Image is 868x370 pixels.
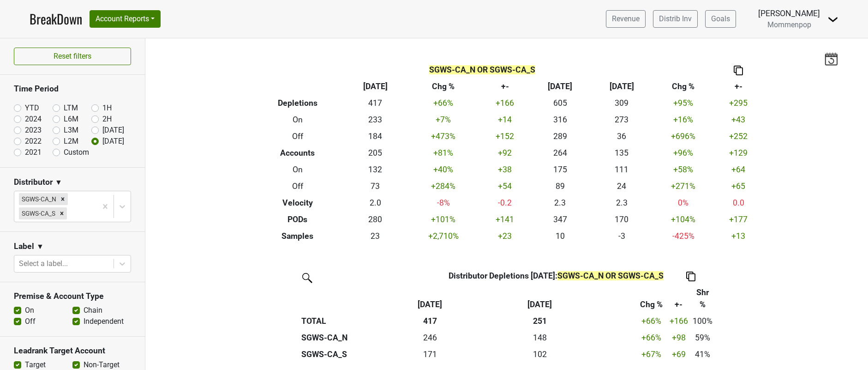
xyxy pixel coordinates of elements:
td: +64 [714,161,763,178]
td: 171.136 [415,346,444,363]
th: &nbsp;: activate to sort column ascending [299,284,415,313]
th: [DATE] [529,78,591,95]
td: +66 % [635,330,667,346]
td: +152 [480,128,529,145]
label: 1H [102,103,112,114]
td: 605 [529,95,591,111]
h3: Label [14,242,34,251]
td: +7 % [406,111,480,128]
label: Chain [84,305,102,316]
th: SGWS-CA_N [299,330,415,346]
th: Chg %: activate to sort column ascending [635,284,667,313]
td: +101 % [406,211,480,228]
span: ▼ [36,241,44,252]
th: Accounts [251,145,345,161]
th: 102.365 [444,346,635,363]
td: 23 [345,228,406,244]
th: Off [251,128,345,145]
td: 316 [529,111,591,128]
th: 148.259 [444,330,635,346]
td: 309 [591,95,652,111]
div: +98 [670,332,688,344]
td: 2.3 [591,194,652,211]
td: 280 [345,211,406,228]
td: 233 [345,111,406,128]
button: Account Reports [90,10,161,28]
td: +65 [714,178,763,194]
span: +166 [670,316,688,326]
td: 36 [591,128,652,145]
div: SGWS-CA_S [19,207,57,219]
div: 102 [447,348,633,360]
h3: Leadrank Target Account [14,346,131,356]
th: Chg % [406,78,480,95]
label: LTM [64,103,78,114]
td: +104 % [652,211,714,228]
h3: Time Period [14,84,131,94]
th: +- [714,78,763,95]
td: +14 [480,111,529,128]
td: +95 % [652,95,714,111]
td: +81 % [406,145,480,161]
label: Off [25,316,36,327]
td: 100% [690,313,715,330]
td: +67 % [635,346,667,363]
th: +- [480,78,529,95]
h3: Distributor [14,177,53,187]
img: filter [299,270,314,285]
td: 417 [345,95,406,111]
td: 0 % [652,194,714,211]
label: 2023 [25,125,42,136]
td: 205 [345,145,406,161]
td: 184 [345,128,406,145]
th: 417 [415,313,444,330]
img: Copy to clipboard [686,272,695,281]
span: ▼ [55,177,62,188]
label: L3M [64,125,78,136]
td: 264 [529,145,591,161]
th: Depletions [251,95,345,111]
td: +166 [480,95,529,111]
span: SGWS-CA_N OR SGWS-CA_S [557,271,664,280]
div: 246 [418,332,443,344]
th: Shr %: activate to sort column ascending [690,284,715,313]
img: last_updated_date [824,52,838,65]
td: +58 % [652,161,714,178]
a: BreakDown [30,9,82,29]
td: -3 [591,228,652,244]
th: SGWS-CA_S [299,346,415,363]
td: 132 [345,161,406,178]
a: Distrib Inv [653,10,698,28]
th: Off [251,178,345,194]
td: +271 % [652,178,714,194]
th: Samples [251,228,345,244]
label: [DATE] [102,125,124,136]
td: -8 % [406,194,480,211]
label: L6M [64,114,78,125]
td: +16 % [652,111,714,128]
td: 273 [591,111,652,128]
td: +38 [480,161,529,178]
td: 41% [690,346,715,363]
th: 251 [444,313,635,330]
td: +177 [714,211,763,228]
label: 2021 [25,147,42,158]
td: 170 [591,211,652,228]
label: 2H [102,114,112,125]
label: L2M [64,136,78,147]
th: Velocity [251,194,345,211]
th: On [251,161,345,178]
div: [PERSON_NAME] [758,7,820,19]
td: +295 [714,95,763,111]
div: +69 [670,348,688,360]
td: +96 % [652,145,714,161]
td: +40 % [406,161,480,178]
td: 0.0 [714,194,763,211]
td: 59% [690,330,715,346]
td: +696 % [652,128,714,145]
td: +252 [714,128,763,145]
span: SGWS-CA_N OR SGWS-CA_S [429,65,535,74]
label: 2022 [25,136,42,147]
div: Remove SGWS-CA_S [57,207,67,219]
td: +2,710 % [406,228,480,244]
